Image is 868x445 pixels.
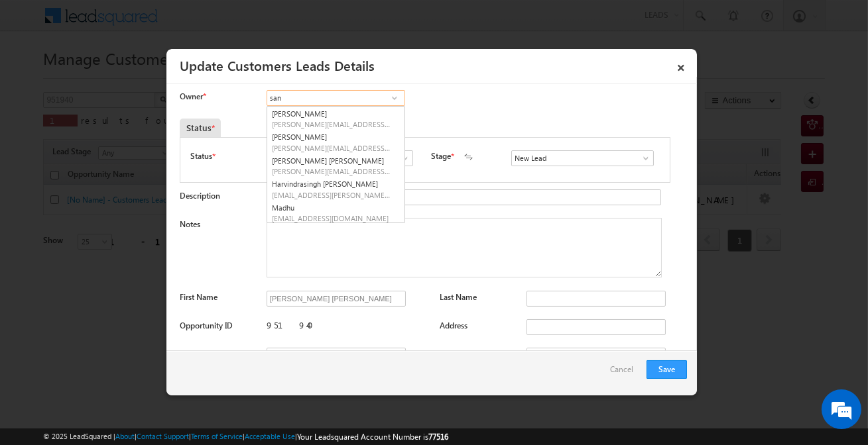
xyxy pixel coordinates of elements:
[440,292,477,302] label: Last Name
[180,56,375,74] a: Update Customers Leads Details
[23,70,56,87] img: d_60004797649_company_0_60004797649
[386,91,403,105] a: Show All Items
[190,150,212,162] label: Status
[610,360,640,385] a: Cancel
[647,360,687,379] button: Save
[272,143,391,153] span: [PERSON_NAME][EMAIL_ADDRESS][DOMAIN_NAME]
[267,154,404,178] a: [PERSON_NAME] [PERSON_NAME]
[440,321,467,330] label: Address
[180,119,221,137] div: Status
[69,70,223,87] div: Chat with us now
[43,430,448,443] span: © 2025 LeadSquared | | | | |
[180,219,200,229] label: Notes
[267,201,404,225] a: Madhu
[191,432,243,440] a: Terms of Service
[137,432,189,440] a: Contact Support
[272,119,391,129] span: [PERSON_NAME][EMAIL_ADDRESS][DOMAIN_NAME]
[180,349,208,359] label: Pincode
[272,213,391,223] span: [EMAIL_ADDRESS][DOMAIN_NAME]
[393,152,410,165] a: Show All Items
[431,150,451,162] label: Stage
[245,432,295,440] a: Acceptable Use
[297,432,448,442] span: Your Leadsquared Account Number is
[428,432,448,442] span: 77516
[267,177,404,201] a: Harvindrasingh [PERSON_NAME]
[217,7,249,38] div: Minimize live chat window
[180,292,217,302] label: First Name
[670,54,692,77] a: ×
[180,347,241,365] em: Start Chat
[267,130,404,154] a: [PERSON_NAME]
[440,349,453,359] label: City
[267,107,404,131] a: [PERSON_NAME]
[180,321,233,330] label: Opportunity ID
[511,150,654,166] input: Type to Search
[180,91,206,101] label: Owner
[634,152,651,165] a: Show All Items
[267,319,427,338] div: 951940
[17,123,242,336] textarea: Type your message and hit 'Enter'
[272,190,391,200] span: [EMAIL_ADDRESS][PERSON_NAME][DOMAIN_NAME]
[272,166,391,176] span: [PERSON_NAME][EMAIL_ADDRESS][DOMAIN_NAME]
[115,432,135,440] a: About
[267,90,405,106] input: Type to Search
[180,191,220,201] label: Description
